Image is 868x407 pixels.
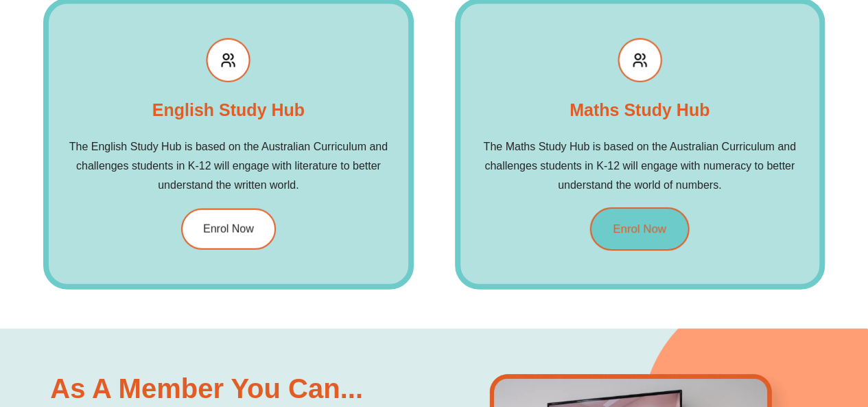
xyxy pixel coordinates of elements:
span: Enrol Now [613,223,666,235]
iframe: Chat Widget [640,252,868,407]
a: Enrol Now [181,209,276,250]
a: Enrol Now [590,207,690,251]
h2: The Maths Study Hub is based on the Australian Curriculum and challenges students in K-12 will en... [460,137,819,195]
h2: The English Study Hub is based on the Australian Curriculum and challenges students in K-12 will ... [49,137,408,195]
h2: English Study Hub [152,96,305,124]
h2: Maths Study Hub [570,96,709,124]
span: Enrol Now [203,224,254,235]
h2: As a Member You Can... [50,375,427,402]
